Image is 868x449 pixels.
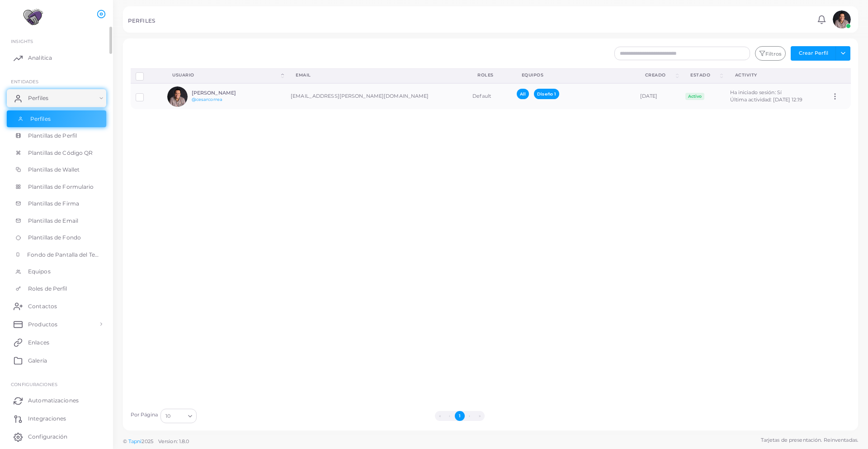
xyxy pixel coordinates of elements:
th: Action [826,68,850,83]
span: Última actividad: [DATE] 12:19 [730,96,802,103]
a: Enlaces [7,333,106,351]
div: Equipos [522,72,625,78]
a: Fondo de Pantalla del Teléfono [7,246,106,263]
span: Ha iniciado sesión: Sí [730,89,782,96]
span: Plantillas de Email [28,217,78,225]
a: Plantillas de Firma [7,195,106,212]
a: Automatizaciones [7,392,106,410]
a: Perfiles [7,110,106,128]
a: Perfiles [7,89,106,107]
span: INSIGHTS [11,38,33,44]
a: Contactos [7,297,106,315]
span: Version: 1.8.0 [158,438,189,444]
a: Galería [7,351,106,369]
div: Estado [690,72,718,78]
a: Tapni [128,438,142,444]
span: 10 [165,411,170,421]
span: Galería [28,357,47,365]
span: 2025 [142,438,153,445]
span: Plantillas de Perfil [28,132,77,140]
a: Plantillas de Perfil [7,127,106,144]
span: © [123,438,189,445]
span: Analítica [28,54,52,62]
h6: [PERSON_NAME] [192,90,258,96]
a: @cesarcorrea [192,97,222,102]
span: Contactos [28,302,57,310]
a: Plantillas de Email [7,212,106,229]
td: [DATE] [635,83,681,109]
label: Por Página [131,411,158,419]
button: Crear Perfil [791,46,836,61]
input: Search for option [171,411,184,421]
a: Equipos [7,263,106,280]
span: Automatizaciones [28,396,79,405]
a: Roles de Perfil [7,280,106,297]
div: activity [735,72,816,78]
span: Perfiles [28,94,48,102]
button: Go to page 1 [455,411,465,421]
div: Search for option [160,409,197,423]
span: Diseño 1 [534,89,559,99]
span: Activo [685,93,704,100]
a: Plantillas de Formulario [7,178,106,196]
span: Plantillas de Código QR [28,149,93,157]
span: Enlaces [28,339,49,347]
a: Plantillas de Código QR [7,144,106,162]
a: Productos [7,315,106,333]
span: Plantillas de Formulario [28,183,94,191]
span: Tarjetas de presentación. Reinventadas. [761,436,858,444]
th: Row-selection [131,68,163,83]
span: Plantillas de Firma [28,200,79,208]
span: Equipos [28,267,51,276]
div: Creado [645,72,675,78]
a: Plantillas de Fondo [7,229,106,246]
td: [EMAIL_ADDRESS][PERSON_NAME][DOMAIN_NAME] [286,83,467,109]
img: avatar [833,10,851,29]
span: Configuraciones [11,382,57,387]
span: Plantillas de Wallet [28,166,80,174]
div: Roles [477,72,502,78]
h5: PERFILES [128,18,155,24]
span: All [517,89,529,99]
a: Plantillas de Wallet [7,161,106,178]
a: Integraciones [7,410,106,428]
div: Usuario [172,72,279,78]
span: Plantillas de Fondo [28,234,81,242]
span: Integraciones [28,415,66,423]
a: avatar [830,10,853,29]
span: ENTIDADES [11,79,38,84]
span: Configuración [28,433,67,441]
a: Configuración [7,428,106,446]
td: Default [467,83,512,109]
span: Perfiles [30,115,51,123]
img: avatar [167,86,188,107]
span: Fondo de Pantalla del Teléfono [27,251,99,259]
ul: Pagination [199,411,721,421]
span: Productos [28,320,57,329]
span: Roles de Perfil [28,285,67,293]
a: Analítica [7,49,106,67]
button: Filtros [755,46,786,61]
div: Email [296,72,458,78]
img: logo [8,9,58,25]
